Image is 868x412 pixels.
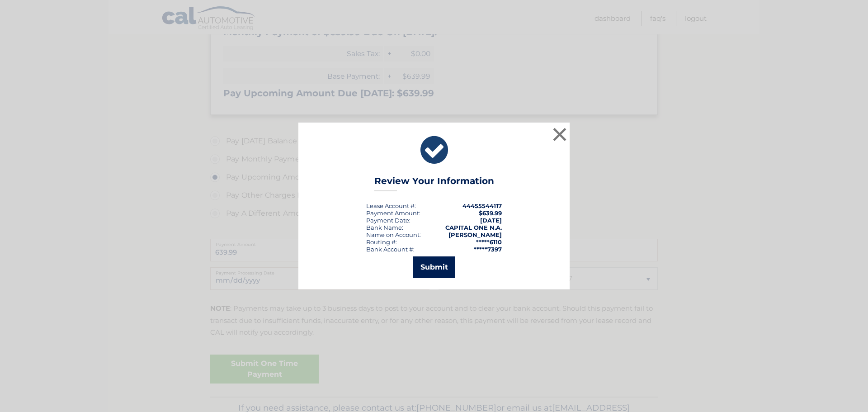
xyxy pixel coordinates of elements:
[479,209,502,217] span: $639.99
[366,246,415,253] div: Bank Account #:
[366,224,403,231] div: Bank Name:
[374,175,494,191] h3: Review Your Information
[366,231,421,238] div: Name on Account:
[413,256,455,278] button: Submit
[480,217,502,224] span: [DATE]
[366,217,409,224] span: Payment Date
[366,217,410,224] div: :
[462,202,502,209] strong: 44455544117
[366,202,416,209] div: Lease Account #:
[448,231,502,238] strong: [PERSON_NAME]
[366,209,420,217] div: Payment Amount:
[366,238,397,246] div: Routing #:
[551,125,569,143] button: ×
[445,224,502,231] strong: CAPITAL ONE N.A.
